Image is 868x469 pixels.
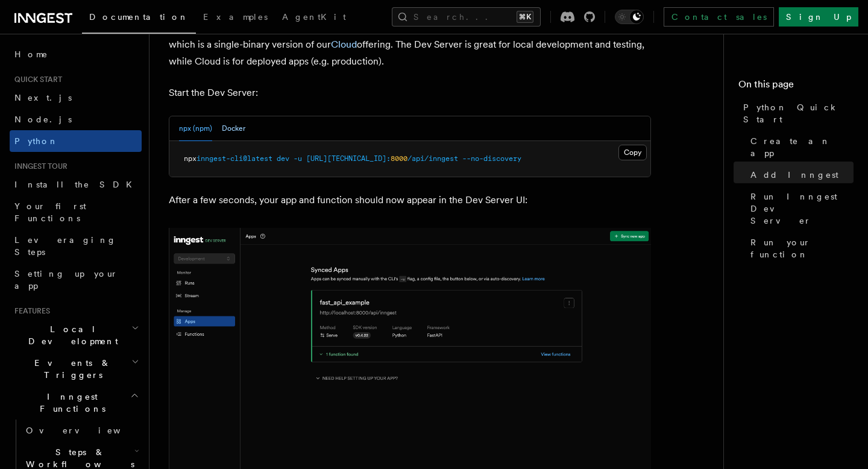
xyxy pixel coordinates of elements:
[197,154,272,163] span: inngest-cli@latest
[10,109,142,130] a: Node.js
[26,426,150,435] span: Overview
[10,43,142,65] a: Home
[10,263,142,297] a: Setting up your app
[89,12,189,22] span: Documentation
[10,75,62,84] span: Quick start
[14,136,58,146] span: Python
[746,164,854,186] a: Add Inngest
[306,154,391,163] span: [URL][TECHNICAL_ID]:
[10,229,142,263] a: Leveraging Steps
[746,130,854,164] a: Create an app
[275,4,353,33] a: AgentKit
[738,77,854,96] h4: On this page
[746,231,854,265] a: Run your function
[750,169,838,181] span: Add Inngest
[14,48,48,60] span: Home
[203,12,268,22] span: Examples
[10,162,68,171] span: Inngest tour
[750,236,854,260] span: Run your function
[779,7,858,27] a: Sign Up
[14,115,72,124] span: Node.js
[14,235,116,257] span: Leveraging Steps
[10,386,142,420] button: Inngest Functions
[222,116,245,141] button: Docker
[10,357,131,381] span: Events & Triggers
[743,101,854,125] span: Python Quick Start
[10,87,142,109] a: Next.js
[392,7,541,27] button: Search...⌘K
[277,154,289,163] span: dev
[10,318,142,352] button: Local Development
[10,391,130,415] span: Inngest Functions
[10,174,142,195] a: Install the SDK
[10,306,50,316] span: Features
[21,420,142,441] a: Overview
[331,39,357,50] a: Cloud
[746,186,854,231] a: Run Inngest Dev Server
[14,180,139,189] span: Install the SDK
[179,116,212,141] button: npx (npm)
[169,19,651,70] p: Inngest functions are run using an . For this guide we'll use the , which is a single-binary vers...
[14,93,72,102] span: Next.js
[517,11,533,23] kbd: ⌘K
[14,269,118,291] span: Setting up your app
[391,154,407,163] span: 8000
[462,154,521,163] span: --no-discovery
[407,154,458,163] span: /api/inngest
[82,4,196,34] a: Documentation
[750,135,854,159] span: Create an app
[615,10,644,24] button: Toggle dark mode
[169,192,651,209] p: After a few seconds, your app and function should now appear in the Dev Server UI:
[664,7,774,27] a: Contact sales
[10,130,142,152] a: Python
[738,96,854,130] a: Python Quick Start
[169,84,651,101] p: Start the Dev Server:
[196,4,275,33] a: Examples
[618,145,647,160] button: Copy
[750,190,854,227] span: Run Inngest Dev Server
[10,323,131,347] span: Local Development
[282,12,346,22] span: AgentKit
[14,201,86,223] span: Your first Functions
[294,154,302,163] span: -u
[10,352,142,386] button: Events & Triggers
[184,154,197,163] span: npx
[10,195,142,229] a: Your first Functions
